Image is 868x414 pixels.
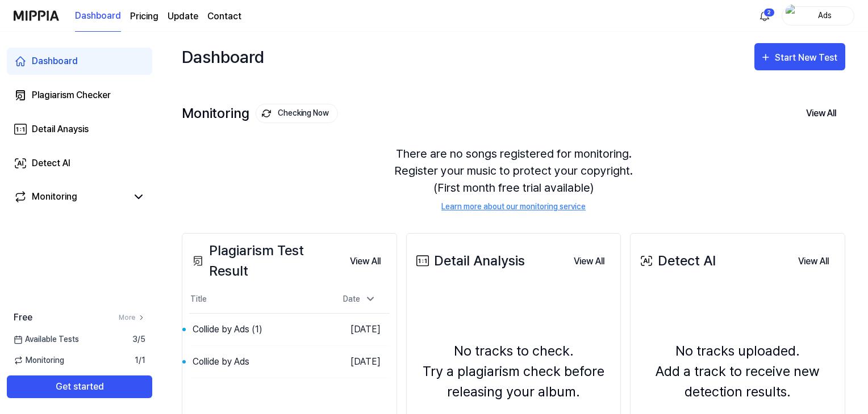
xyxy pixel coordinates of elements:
a: Monitoring [14,190,127,204]
a: Contact [207,10,241,23]
span: Available Tests [14,333,79,345]
a: Plagiarism Checker [7,82,152,109]
a: Pricing [130,10,158,23]
a: Dashboard [7,48,152,75]
div: Dashboard [32,54,78,68]
a: More [119,312,145,323]
span: Monitoring [14,354,64,366]
button: View All [789,250,838,273]
button: View All [797,102,845,125]
th: Title [189,286,329,313]
div: Detail Analysis [414,251,525,271]
a: View All [789,250,838,273]
a: Dashboard [75,1,121,32]
a: Detail Anaysis [7,116,152,143]
img: profile [786,5,799,27]
div: Monitoring [182,104,338,123]
div: Start New Test [775,50,840,65]
td: [DATE] [329,345,390,378]
img: 알림 [758,9,771,23]
span: 1 / 1 [135,354,145,366]
div: Collide by Ads (1) [193,323,262,336]
a: Update [168,10,198,23]
a: Detect AI [7,150,152,177]
div: Plagiarism Checker [32,88,111,102]
a: Learn more about our monitoring service [441,201,586,213]
div: Date [339,290,381,309]
div: There are no songs registered for monitoring. Register your music to protect your copyright. (Fir... [182,132,845,226]
button: 알림2 [756,7,774,25]
button: View All [565,250,614,273]
div: No tracks uploaded. Add a track to receive new detection results. [637,341,838,402]
a: View All [341,250,390,273]
div: 2 [763,8,775,17]
div: Dashboard [182,43,264,70]
img: monitoring Icon [262,109,271,118]
div: Detail Anaysis [32,122,89,136]
span: Free [14,311,32,324]
button: Start New Test [754,43,845,70]
div: Collide by Ads [193,355,249,369]
div: Plagiarism Test Result [189,240,341,281]
div: No tracks to check. Try a plagiarism check before releasing your album. [414,341,614,402]
button: profileAds [782,6,854,26]
button: Get started [7,375,152,398]
div: Detect AI [637,251,716,271]
a: View All [565,250,614,273]
div: Monitoring [32,190,77,204]
button: Checking Now [256,104,338,123]
span: 3 / 5 [132,333,145,345]
div: Detect AI [32,157,70,170]
div: Ads [803,9,847,22]
button: View All [341,250,390,273]
td: [DATE] [329,313,390,345]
